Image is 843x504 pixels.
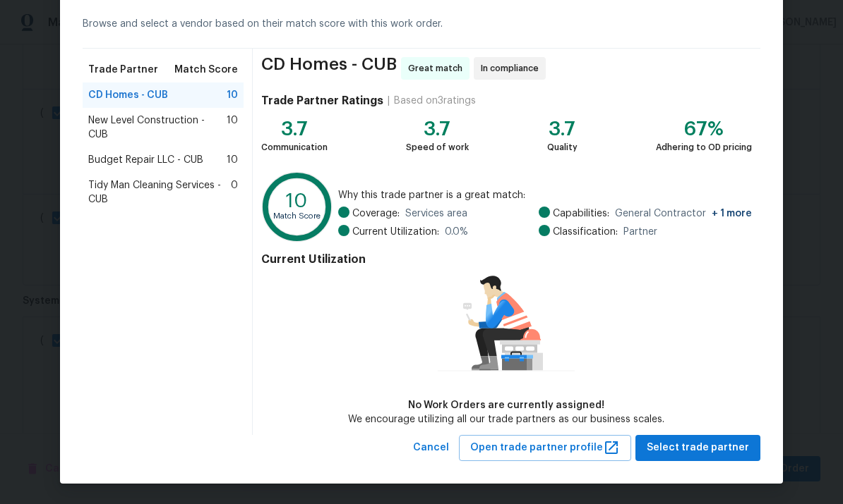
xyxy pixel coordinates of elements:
span: 10 [227,88,238,102]
div: We encourage utilizing all our trade partners as our business scales. [348,412,664,426]
span: Capabilities: [553,207,609,221]
div: Based on 3 ratings [394,94,476,108]
span: Match Score [174,63,238,77]
span: Great match [408,61,468,75]
div: Quality [547,140,578,154]
span: General Contractor [615,207,752,221]
button: Select trade partner [635,435,760,461]
span: Select trade partner [647,439,749,457]
span: 10 [227,113,238,142]
button: Cancel [407,435,455,461]
span: Why this trade partner is a great match: [338,188,752,202]
div: | [383,94,394,108]
span: 0 [231,178,238,207]
div: Communication [261,140,328,154]
span: Cancel [413,439,449,457]
div: No Work Orders are currently assigned! [348,398,664,412]
span: In compliance [481,61,544,75]
div: 3.7 [406,122,469,136]
span: CD Homes - CUB [261,57,397,80]
div: 3.7 [547,122,578,136]
text: 10 [286,191,308,211]
span: CD Homes - CUB [88,88,168,102]
span: Budget Repair LLC - CUB [88,153,203,167]
span: + 1 more [712,209,752,219]
span: Partner [623,225,657,239]
span: Current Utilization: [352,225,439,239]
span: Classification: [553,225,618,239]
div: Speed of work [406,140,469,154]
span: Trade Partner [88,63,158,77]
span: Tidy Man Cleaning Services - CUB [88,178,231,207]
span: 0.0 % [445,225,468,239]
span: Coverage: [352,207,400,221]
span: New Level Construction - CUB [88,113,227,142]
text: Match Score [273,212,321,220]
h4: Trade Partner Ratings [261,94,383,108]
span: Open trade partner profile [470,439,620,457]
h4: Current Utilization [261,252,752,266]
div: 3.7 [261,122,328,136]
div: 67% [656,122,752,136]
button: Open trade partner profile [459,435,631,461]
span: 10 [227,153,238,167]
span: Services area [405,207,467,221]
div: Adhering to OD pricing [656,140,752,154]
